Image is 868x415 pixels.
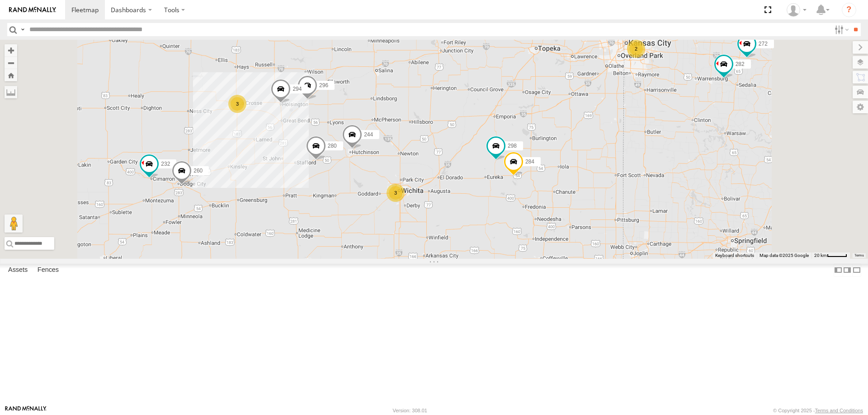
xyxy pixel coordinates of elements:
[842,3,856,17] i: ?
[627,40,645,58] div: 2
[319,82,328,88] span: 296
[19,23,26,36] label: Search Query
[5,69,17,81] button: Zoom Home
[814,253,827,258] span: 20 km
[811,252,850,259] button: Map Scale: 20 km per 41 pixels
[773,408,863,413] div: © Copyright 2025 -
[5,56,17,69] button: Zoom out
[387,184,405,202] div: 3
[834,264,843,277] label: Dock Summary Table to the Left
[33,264,63,276] label: Fences
[193,168,203,174] span: 260
[815,408,863,413] a: Terms and Conditions
[364,131,373,138] span: 244
[393,408,427,413] div: Version: 308.01
[854,254,864,257] a: Terms (opens in new tab)
[759,253,809,258] span: Map data ©2025 Google
[4,264,32,276] label: Assets
[736,61,745,67] span: 282
[9,7,56,13] img: rand-logo.svg
[783,3,810,17] div: Steve Basgall
[525,159,534,165] span: 284
[5,86,17,98] label: Measure
[228,95,246,113] div: 3
[715,252,754,259] button: Keyboard shortcuts
[853,101,868,113] label: Map Settings
[508,143,517,149] span: 298
[161,161,170,167] span: 232
[5,406,47,415] a: Visit our Website
[292,85,302,92] span: 294
[5,44,17,56] button: Zoom in
[5,214,23,233] button: Drag Pegman onto the map to open Street View
[852,264,861,277] label: Hide Summary Table
[328,143,337,149] span: 280
[831,23,850,36] label: Search Filter Options
[759,41,768,47] span: 272
[843,264,852,277] label: Dock Summary Table to the Right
